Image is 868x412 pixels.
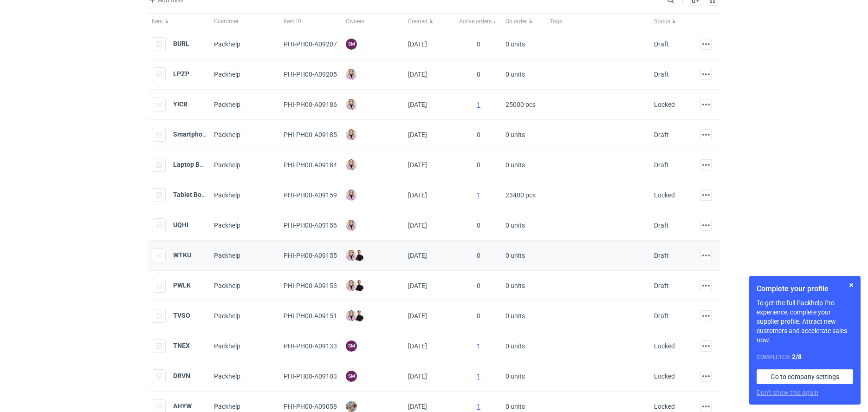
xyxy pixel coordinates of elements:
[505,97,536,112] span: 25000 pcs
[404,180,455,210] div: [DATE]
[550,18,562,25] span: Tags
[502,331,546,361] div: 0 units
[700,159,712,170] button: Actions
[284,71,337,78] span: PHI-PH00-A09205
[346,310,357,321] img: Klaudia Wiśniewska
[700,220,712,231] button: Actions
[284,252,337,259] span: PHI-PH00-A09155
[284,191,337,199] span: PHI-PH00-A09159
[502,14,546,29] button: On order
[152,18,163,25] span: Item
[502,59,546,90] div: 0 units
[148,14,210,29] button: Item
[346,18,364,25] span: Owners
[284,222,337,229] span: PHI-PH00-A09156
[477,222,480,229] span: 0
[173,251,191,259] strong: WTKU
[477,373,480,380] a: 1
[284,282,337,289] span: PHI-PH00-A09153
[477,282,480,289] span: 0
[477,403,480,410] a: 1
[502,29,546,59] div: 0 units
[346,190,357,201] img: Klaudia Wiśniewska
[757,388,818,397] button: Don’t show this again
[700,99,712,110] button: Actions
[757,352,853,362] div: Completed:
[173,161,219,168] strong: Laptop Box_BM
[792,353,802,360] strong: 2 / 8
[502,210,546,241] div: 0 units
[477,71,480,78] span: 0
[700,250,712,261] button: Actions
[346,69,357,80] img: Klaudia Wiśniewska
[505,278,525,293] span: 0 units
[284,131,337,138] span: PHI-PH00-A09185
[477,101,480,108] a: 1
[404,301,455,331] div: [DATE]
[214,131,240,138] span: Packhelp
[173,342,190,349] a: TNEX
[505,157,525,172] span: 0 units
[757,369,853,384] a: Go to company settings
[505,369,525,384] span: 0 units
[700,401,712,412] button: Actions
[700,39,712,50] button: Actions
[173,191,217,198] strong: Tablet Box_BM
[477,342,480,350] a: 1
[505,308,525,323] span: 0 units
[214,101,240,108] span: Packhelp
[757,283,853,294] h1: Complete your profile
[346,280,357,291] img: Klaudia Wiśniewska
[214,373,240,380] span: Packhelp
[173,131,235,138] a: Smartphone Box_BM
[284,18,301,25] span: Item ID
[284,101,337,108] span: PHI-PH00-A09186
[173,40,189,47] strong: BURL
[404,331,455,361] div: [DATE]
[654,160,669,170] div: Draft
[700,340,712,352] button: Actions
[654,341,675,351] div: Locked
[346,99,357,110] img: Klaudia Wiśniewska
[284,342,337,350] span: PHI-PH00-A09133
[505,37,525,52] span: 0 units
[214,403,240,410] span: Packhelp
[654,402,675,411] div: Locked
[700,310,712,321] button: Actions
[173,281,191,289] a: PWLK
[700,280,712,291] button: Actions
[214,161,240,169] span: Packhelp
[404,29,455,59] div: [DATE]
[505,339,525,353] span: 0 units
[654,190,675,200] div: Locked
[846,280,857,291] button: Skip for now
[455,14,502,29] button: Active orders
[650,14,697,29] button: Status
[214,71,240,78] span: Packhelp
[214,191,240,199] span: Packhelp
[173,312,190,319] a: TVSO
[654,39,669,49] div: Draft
[214,282,240,289] span: Packhelp
[214,18,239,25] span: Customer
[502,120,546,150] div: 0 units
[700,190,712,201] button: Actions
[502,90,546,120] div: 25000 pcs
[505,248,525,263] span: 0 units
[477,252,480,259] span: 0
[173,70,189,78] a: LPZP
[173,221,188,229] strong: UQHI
[346,129,357,140] img: Klaudia Wiśniewska
[757,298,853,345] p: To get the full Packhelp Pro experience, complete your supplier profile. Attract new customers an...
[354,250,365,261] img: Tomasz Kubiak
[404,150,455,180] div: [DATE]
[505,188,536,203] span: 23400 pcs
[654,281,669,290] div: Draft
[654,130,669,139] div: Draft
[284,403,337,410] span: PHI-PH00-A09058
